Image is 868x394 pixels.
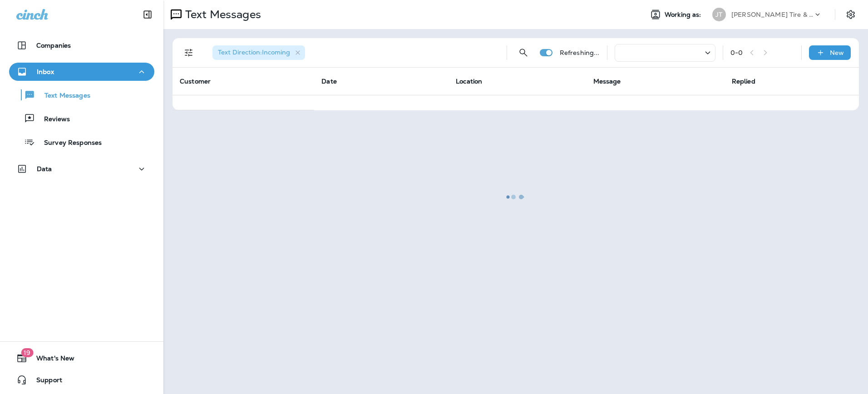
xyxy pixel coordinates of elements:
[35,92,90,100] p: Text Messages
[27,355,74,365] span: What's New
[21,348,33,357] span: 19
[9,349,154,367] button: 19What's New
[9,160,154,178] button: Data
[9,371,154,389] button: Support
[9,133,154,152] button: Survey Responses
[9,85,154,104] button: Text Messages
[9,36,154,54] button: Companies
[27,376,62,387] span: Support
[830,49,844,56] p: New
[35,115,70,124] p: Reviews
[36,42,71,49] p: Companies
[37,165,52,172] p: Data
[37,68,54,75] p: Inbox
[9,109,154,128] button: Reviews
[35,139,102,148] p: Survey Responses
[135,5,160,24] button: Collapse Sidebar
[9,63,154,81] button: Inbox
